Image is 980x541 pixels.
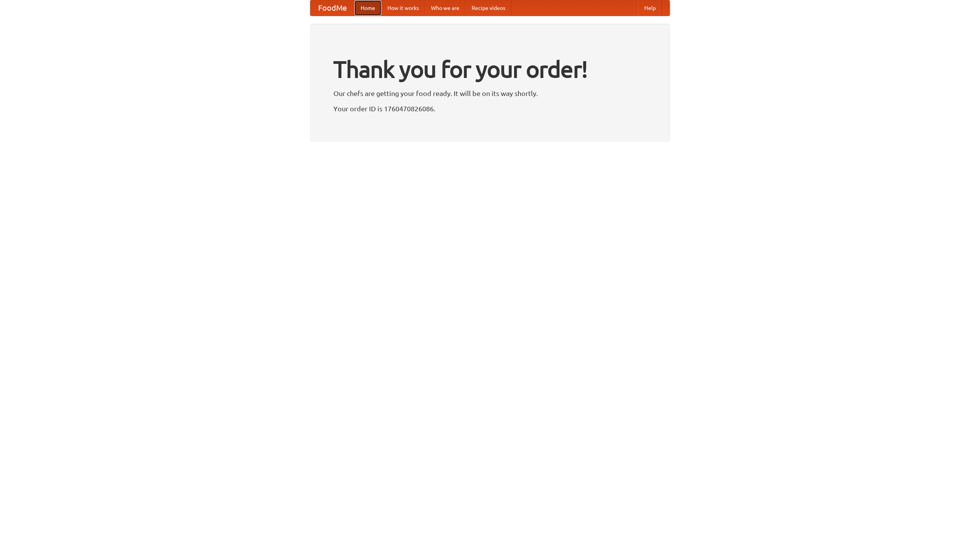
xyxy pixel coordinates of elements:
[465,0,511,16] a: Recipe videos
[354,0,381,16] a: Home
[381,0,425,16] a: How it works
[425,0,465,16] a: Who we are
[333,51,647,88] h1: Thank you for your order!
[310,0,354,16] a: FoodMe
[638,0,662,16] a: Help
[333,88,647,99] p: Our chefs are getting your food ready. It will be on its way shortly.
[333,103,647,114] p: Your order ID is 1760470826086.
